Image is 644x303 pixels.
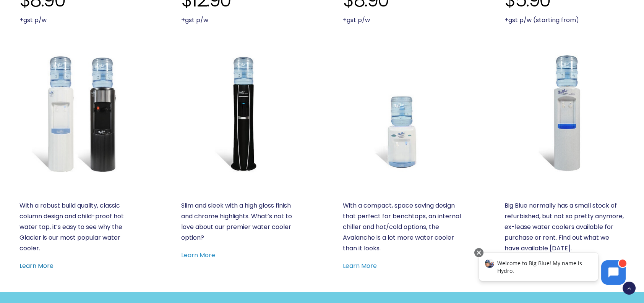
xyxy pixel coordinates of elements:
p: +gst p/w (starting from) [504,15,625,26]
p: +gst p/w [19,15,140,26]
a: Glacier White or Black [19,53,140,173]
p: +gst p/w [181,15,301,26]
a: Benchtop Avalanche [343,53,463,173]
iframe: Chatbot [471,247,633,292]
p: With a robust build quality, classic column design and child-proof hot water tap, it’s easy to se... [19,200,140,254]
a: Refurbished [504,53,625,173]
p: +gst p/w [343,15,463,26]
a: Learn More [19,261,54,270]
p: Slim and sleek with a high gloss finish and chrome highlights. What’s not to love about our premi... [181,200,301,243]
a: Learn More [343,261,377,270]
a: Learn More [181,251,215,259]
p: Big Blue normally has a small stock of refurbished, but not so pretty anymore, ex-lease water coo... [504,200,625,254]
a: Everest Elite [181,53,301,173]
p: With a compact, space saving design that perfect for benchtops, an internal chiller and hot/cold ... [343,200,463,254]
